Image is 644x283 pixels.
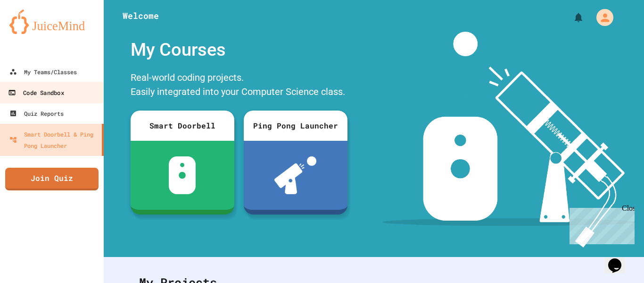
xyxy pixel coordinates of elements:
div: Real-world coding projects. Easily integrated into your Computer Science class. [126,68,352,103]
div: My Notifications [555,9,586,26]
img: ppl-with-ball.png [274,156,316,194]
div: Quiz Reports [9,108,64,119]
iframe: chat widget [566,204,635,244]
a: Join Quiz [5,168,99,190]
img: sdb-white.svg [169,156,196,194]
div: My Account [586,7,616,28]
div: Smart Doorbell [131,111,234,141]
div: Chat with us now!Close [4,4,65,60]
div: Ping Pong Launcher [244,111,347,141]
img: logo-orange.svg [9,9,94,34]
div: My Teams/Classes [9,66,77,77]
div: Code Sandbox [8,87,64,99]
img: banner-image-my-projects.png [382,32,635,248]
div: My Courses [126,32,352,68]
div: Smart Doorbell & Ping Pong Launcher [9,129,98,151]
iframe: chat widget [604,245,635,274]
